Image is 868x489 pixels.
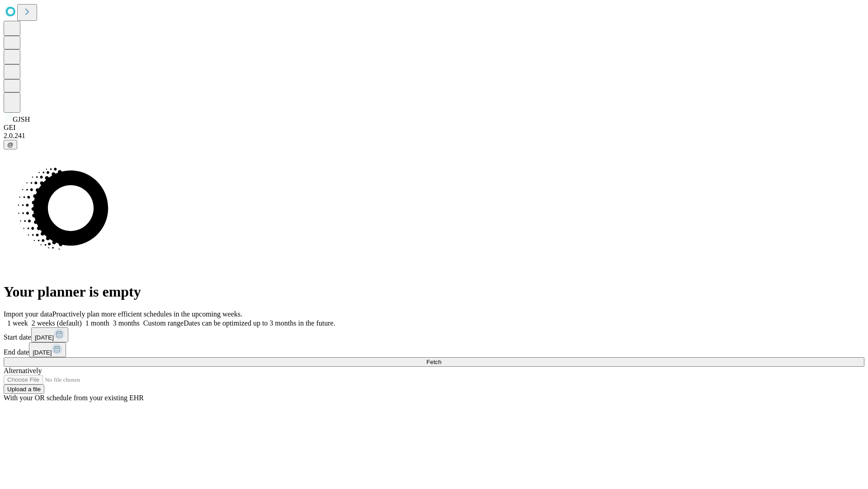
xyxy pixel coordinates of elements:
div: Start date [4,327,864,342]
button: [DATE] [29,342,66,357]
span: 1 week [7,319,28,327]
span: 1 month [85,319,109,327]
div: End date [4,342,864,357]
span: Proactively plan more efficient schedules in the upcoming weeks. [52,310,242,318]
div: GEI [4,124,864,132]
button: [DATE] [31,327,68,342]
span: 3 months [113,319,140,327]
span: [DATE] [33,349,52,356]
span: Custom range [143,319,184,327]
span: With your OR schedule from your existing EHR [4,394,144,402]
button: Upload a file [4,384,44,394]
button: @ [4,140,17,149]
span: @ [7,141,14,148]
span: Fetch [426,359,441,365]
button: Fetch [4,357,864,367]
span: 2 weeks (default) [32,319,82,327]
span: [DATE] [35,334,54,341]
span: Import your data [4,310,52,318]
div: 2.0.241 [4,132,864,140]
h1: Your planner is empty [4,283,864,300]
span: Dates can be optimized up to 3 months in the future. [184,319,335,327]
span: Alternatively [4,367,42,374]
span: GJSH [13,115,30,123]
